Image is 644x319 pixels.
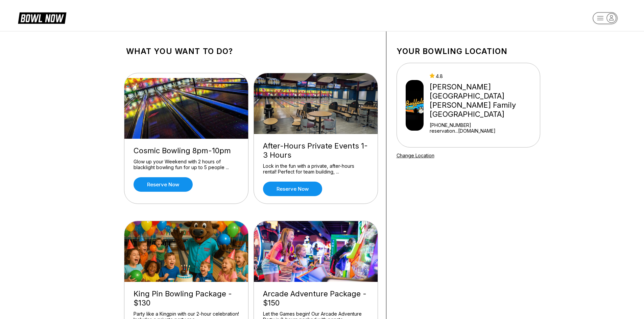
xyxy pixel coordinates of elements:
[126,47,376,56] h1: What you want to do?
[430,128,537,134] a: reservation...[DOMAIN_NAME]
[134,146,239,155] div: Cosmic Bowling 8pm-10pm
[263,141,368,160] div: After-Hours Private Events 1-3 Hours
[134,177,193,192] a: Reserve now
[430,73,537,79] div: 4.8
[134,159,239,170] div: Glow up your Weekend with 2 hours of blacklight bowling fun for up to 5 people ...
[397,47,540,56] h1: Your bowling location
[430,122,537,128] div: [PHONE_NUMBER]
[430,82,537,119] div: [PERSON_NAME][GEOGRAPHIC_DATA] [PERSON_NAME] Family [GEOGRAPHIC_DATA]
[263,163,368,175] div: Lock in the fun with a private, after-hours rental! Perfect for team building, ...
[254,221,378,282] img: Arcade Adventure Package - $150
[406,80,424,131] img: Buffaloe Lanes Mebane Family Bowling Center
[263,289,368,308] div: Arcade Adventure Package - $150
[397,153,434,158] a: Change Location
[254,73,378,134] img: After-Hours Private Events 1-3 Hours
[263,182,322,196] a: Reserve now
[124,78,249,139] img: Cosmic Bowling 8pm-10pm
[124,221,249,282] img: King Pin Bowling Package - $130
[134,289,239,308] div: King Pin Bowling Package - $130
